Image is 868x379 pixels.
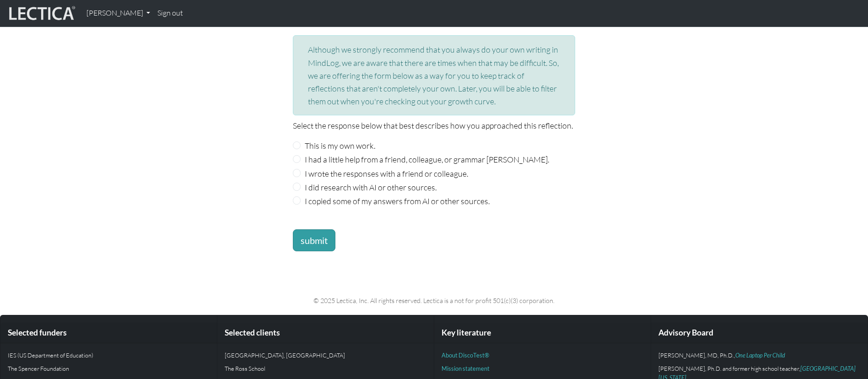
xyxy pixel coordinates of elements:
[305,181,437,194] label: I did research with AI or other sources.
[305,167,468,180] label: I wrote the responses with a friend or colleague.
[442,365,490,372] a: Mission statement
[735,352,785,359] a: One Laptop Per Child
[293,119,576,132] p: Select the response below that best describes how you approached this reflection.
[138,295,731,306] p: © 2025 Lectica, Inc. All rights reserved. Lectica is a not for profit 501(c)(3) corporation.
[293,155,301,163] input: I had a little help from a friend, colleague, or grammar [PERSON_NAME].
[305,195,490,207] label: I copied some of my answers from AI or other sources.
[442,352,489,359] a: About DiscoTest®
[217,323,434,343] div: Selected clients
[293,196,301,205] input: I copied some of my answers from AI or other sources.
[83,4,154,23] a: [PERSON_NAME]
[293,169,301,177] input: I wrote the responses with a friend or colleague.
[7,5,75,22] img: lecticalive
[293,141,301,150] input: This is my own work.
[658,351,860,360] p: [PERSON_NAME], MD, Ph.D.,
[293,35,576,115] div: Although we strongly recommend that you always do your own writing in MindLog, we are aware that ...
[651,323,868,343] div: Advisory Board
[8,364,210,373] p: The Spencer Foundation
[8,351,210,360] p: IES (US Department of Education)
[293,229,335,251] button: submit
[0,323,217,343] div: Selected funders
[434,323,651,343] div: Key literature
[305,139,375,152] label: This is my own work.
[305,153,549,166] label: I had a little help from a friend, colleague, or grammar [PERSON_NAME].
[154,4,187,23] a: Sign out
[225,351,426,360] p: [GEOGRAPHIC_DATA], [GEOGRAPHIC_DATA]
[293,183,301,191] input: I did research with AI or other sources.
[225,364,426,373] p: The Ross School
